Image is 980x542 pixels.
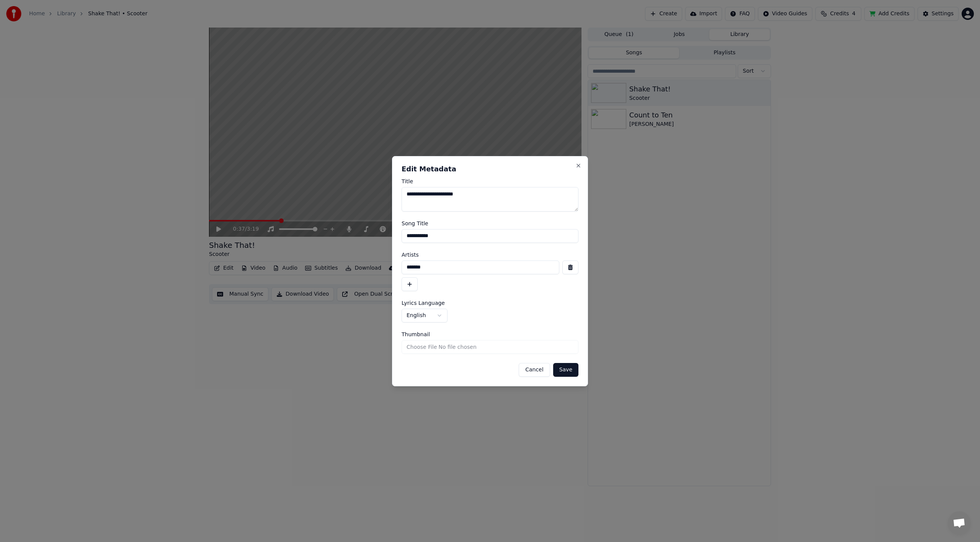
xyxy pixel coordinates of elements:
[402,332,430,337] span: Thumbnail
[402,221,578,226] label: Song Title
[402,179,578,184] label: Title
[553,363,578,377] button: Save
[402,252,578,257] label: Artists
[402,166,578,173] h2: Edit Metadata
[402,300,445,306] span: Lyrics Language
[519,363,550,377] button: Cancel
